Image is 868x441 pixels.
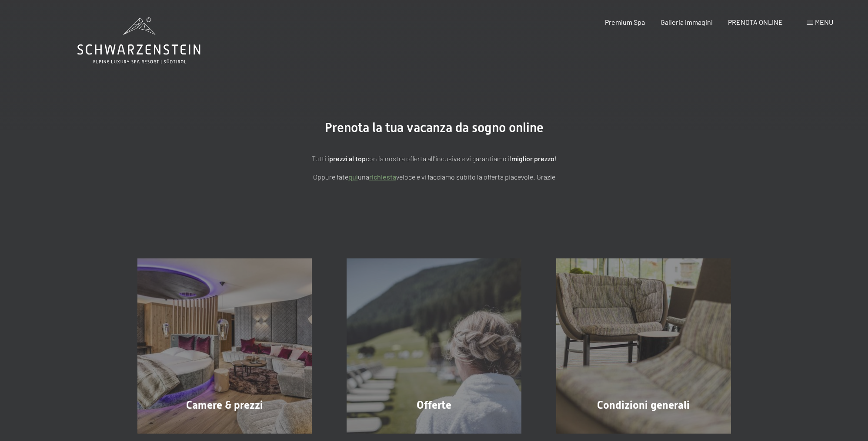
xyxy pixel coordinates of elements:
[348,173,358,181] a: quì
[186,399,263,411] span: Camere & prezzi
[329,258,539,434] a: Vacanze in Trentino Alto Adige all'Hotel Schwarzenstein Offerte
[120,258,330,434] a: Vacanze in Trentino Alto Adige all'Hotel Schwarzenstein Camere & prezzi
[815,18,833,26] span: Menu
[661,18,713,26] a: Galleria immagini
[417,399,451,411] span: Offerte
[329,154,366,163] strong: prezzi al top
[597,399,690,411] span: Condizioni generali
[605,18,645,26] a: Premium Spa
[539,258,748,434] a: Vacanze in Trentino Alto Adige all'Hotel Schwarzenstein Condizioni generali
[369,173,396,181] a: richiesta
[325,120,544,135] span: Prenota la tua vacanza da sogno online
[217,171,651,183] p: Oppure fate una veloce e vi facciamo subito la offerta piacevole. Grazie
[511,154,554,163] strong: miglior prezzo
[217,153,651,164] p: Tutti i con la nostra offerta all'incusive e vi garantiamo il !
[728,18,783,26] a: PRENOTA ONLINE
